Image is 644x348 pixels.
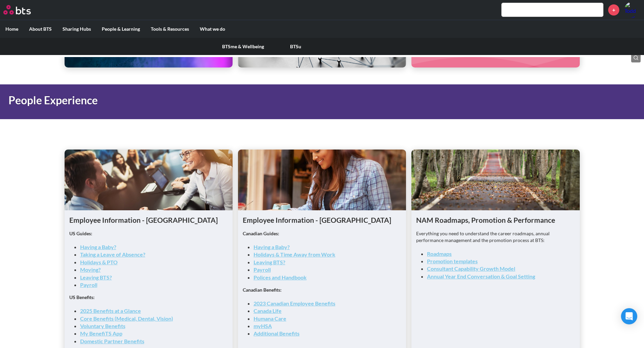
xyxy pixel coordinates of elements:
p: Everything you need to understand the career roadmaps, annual performance management and the prom... [416,230,575,243]
a: Canada Life [254,307,282,314]
a: Leaving BTS? [80,274,112,280]
a: Promotion templates [427,258,478,264]
a: Payroll [254,266,271,273]
a: Having a Baby? [80,244,116,250]
a: Domestic Partner Benefits [80,338,144,344]
a: myHSA [254,323,272,329]
a: Holidays & PTO [80,259,118,265]
a: Consultant Capability Growth Model [427,265,515,272]
strong: Canadian Benefits: [243,287,282,293]
a: Taking a Leave of Absence? [80,251,145,258]
label: What we do [194,20,231,38]
a: 2025 Benefits at a Glance [80,307,141,314]
a: 2023 Canadian Employee Benefits [254,300,335,306]
a: + [608,4,619,16]
a: Voluntary Benefits [80,323,125,329]
h1: NAM Roadmaps, Promotion & Performance [416,215,575,225]
div: Open Intercom Messenger [621,308,637,324]
a: Moving? [80,266,101,273]
label: About BTS [24,20,57,38]
label: Tools & Resources [145,20,194,38]
a: Polices and Handbook [254,274,307,280]
a: My BenefiTS App [80,330,122,337]
a: Annual Year End Conversation & Goal Setting [427,273,535,279]
a: Additional Benefits [254,330,300,337]
img: Todd Ehrlich [624,2,641,18]
strong: US Guides: [69,231,92,236]
a: Humana Care [254,315,286,322]
h1: People Experience [8,93,447,108]
a: Having a Baby? [254,244,290,250]
strong: US Benefits: [69,294,95,300]
a: Leaving BTS? [254,259,285,265]
a: Roadmaps [427,250,452,257]
a: Core Benefits (Medical, Dental, Vision) [80,315,173,322]
h1: Employee Information - [GEOGRAPHIC_DATA] [243,215,401,225]
img: BTS Logo [3,5,31,15]
strong: Canadian Guides: [243,231,279,236]
a: Profile [624,2,641,18]
label: Sharing Hubs [57,20,96,38]
label: People & Learning [96,20,145,38]
a: Payroll [80,282,97,288]
a: Go home [3,5,43,15]
h1: Employee Information - [GEOGRAPHIC_DATA] [69,215,228,225]
a: Holidays & Time Away from Work [254,251,335,258]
